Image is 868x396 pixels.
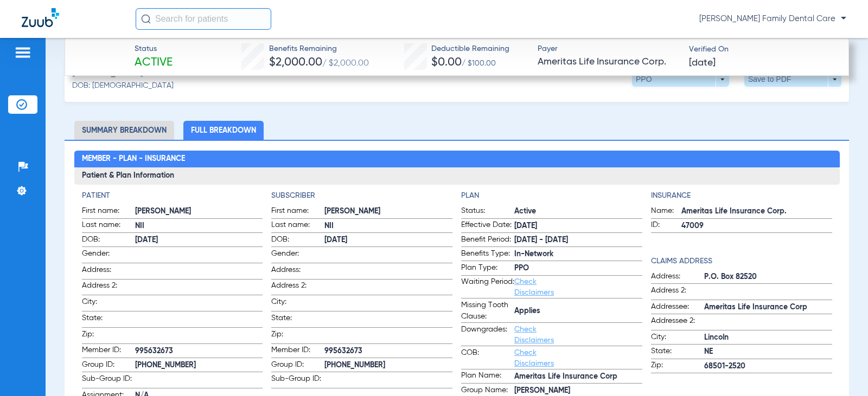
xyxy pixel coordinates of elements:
[82,205,135,218] span: First name:
[699,14,846,24] span: [PERSON_NAME] Family Dental Care
[461,347,514,369] span: COB:
[82,264,135,279] span: Address:
[514,263,642,274] span: PPO
[82,345,135,358] span: Member ID:
[689,44,831,55] span: Verified On
[269,57,322,68] span: $2,000.00
[461,370,514,383] span: Plan Name:
[461,276,514,298] span: Waiting Period:
[514,349,554,367] a: Check Disclaimers
[461,234,514,247] span: Benefit Period:
[271,234,324,247] span: DOB:
[514,206,642,217] span: Active
[136,8,271,30] input: Search for patients
[14,46,31,59] img: hamburger-icon
[271,313,324,327] span: State:
[183,121,264,140] li: Full Breakdown
[82,359,135,372] span: Group ID:
[135,206,263,217] span: [PERSON_NAME]
[651,271,704,284] span: Address:
[651,301,704,314] span: Addressee:
[269,43,369,55] span: Benefits Remaining
[322,59,369,68] span: / $2,000.00
[271,264,324,279] span: Address:
[74,151,840,168] h2: Member - Plan - Insurance
[514,306,642,317] span: Applies
[461,324,514,346] span: Downgrades:
[514,249,642,260] span: In-Network
[271,373,324,388] span: Sub-Group ID:
[744,72,841,87] button: Save to PDF
[271,359,324,372] span: Group ID:
[324,235,452,246] span: [DATE]
[651,205,681,218] span: Name:
[704,346,832,358] span: NE
[681,220,832,232] span: 47009
[141,14,151,24] img: Search Icon
[271,190,452,202] h4: Subscriber
[135,346,263,357] span: 995632673
[82,219,135,232] span: Last name:
[514,326,554,344] a: Check Disclaimers
[271,296,324,311] span: City:
[271,219,324,232] span: Last name:
[82,234,135,247] span: DOB:
[704,302,832,313] span: Ameritas Life Insurance Corp
[704,332,832,343] span: Lincoln
[135,220,263,232] span: NII
[461,300,514,322] span: Missing Tooth Clause:
[82,248,135,263] span: Gender:
[461,262,514,275] span: Plan Type:
[651,346,704,359] span: State:
[461,190,642,202] h4: Plan
[514,371,642,382] span: Ameritas Life Insurance Corp
[135,235,263,246] span: [DATE]
[538,55,680,69] span: Ameritas Life Insurance Corp.
[22,8,59,27] img: Zuub Logo
[82,329,135,343] span: Zip:
[135,43,173,55] span: Status
[135,360,263,371] span: [PHONE_NUMBER]
[538,43,680,55] span: Payer
[271,205,324,218] span: First name:
[514,235,642,246] span: [DATE] - [DATE]
[651,219,681,232] span: ID:
[82,296,135,311] span: City:
[689,56,716,70] span: [DATE]
[271,345,324,358] span: Member ID:
[271,248,324,263] span: Gender:
[271,329,324,343] span: Zip:
[651,190,832,202] h4: Insurance
[82,280,135,295] span: Address 2:
[324,346,452,357] span: 995632673
[74,167,840,185] h3: Patient & Plan Information
[704,361,832,372] span: 68501-2520
[651,256,832,267] h4: Claims Address
[514,220,642,232] span: [DATE]
[651,360,704,373] span: Zip:
[135,55,173,70] span: Active
[72,80,174,92] span: DOB: [DEMOGRAPHIC_DATA]
[431,57,462,68] span: $0.00
[461,205,514,218] span: Status:
[324,220,452,232] span: NII
[271,280,324,295] span: Address 2:
[324,360,452,371] span: [PHONE_NUMBER]
[651,315,704,330] span: Addressee 2:
[704,271,832,283] span: P.O. Box 82520
[82,190,263,202] h4: Patient
[462,60,496,67] span: / $100.00
[632,72,729,87] button: PPO
[82,313,135,327] span: State:
[82,373,135,388] span: Sub-Group ID:
[514,278,554,296] a: Check Disclaimers
[461,219,514,232] span: Effective Date:
[651,332,704,345] span: City:
[74,121,174,140] li: Summary Breakdown
[461,248,514,261] span: Benefits Type:
[324,206,452,217] span: [PERSON_NAME]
